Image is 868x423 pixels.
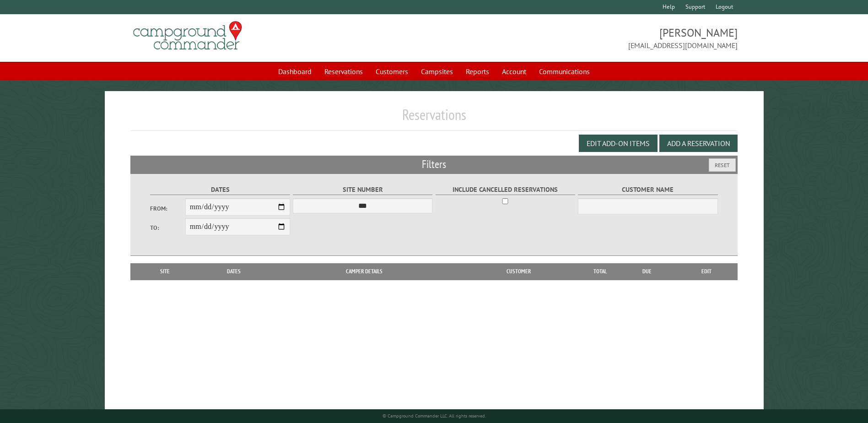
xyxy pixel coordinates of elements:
span: [PERSON_NAME] [EMAIL_ADDRESS][DOMAIN_NAME] [434,25,738,51]
a: Dashboard [273,63,317,80]
th: Camper Details [273,263,455,280]
a: Campsites [415,63,458,80]
label: Include Cancelled Reservations [436,184,575,195]
th: Edit [676,263,738,280]
button: Edit Add-on Items [579,135,658,152]
th: Due [618,263,676,280]
small: © Campground Commander LLC. All rights reserved. [383,413,486,419]
a: Account [496,63,532,80]
a: Customers [370,63,414,80]
a: Reports [460,63,495,80]
th: Dates [195,263,273,280]
label: From: [150,204,185,213]
h2: Filters [130,156,737,173]
label: To: [150,223,185,232]
th: Customer [455,263,582,280]
a: Reservations [319,63,368,80]
label: Site Number [293,184,432,195]
img: Campground Commander [130,18,245,54]
button: Reset [709,158,736,172]
h1: Reservations [130,106,737,131]
th: Site [135,263,194,280]
a: Communications [534,63,595,80]
label: Customer Name [578,184,717,195]
button: Add a Reservation [659,135,738,152]
label: Dates [150,184,290,195]
th: Total [582,263,618,280]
